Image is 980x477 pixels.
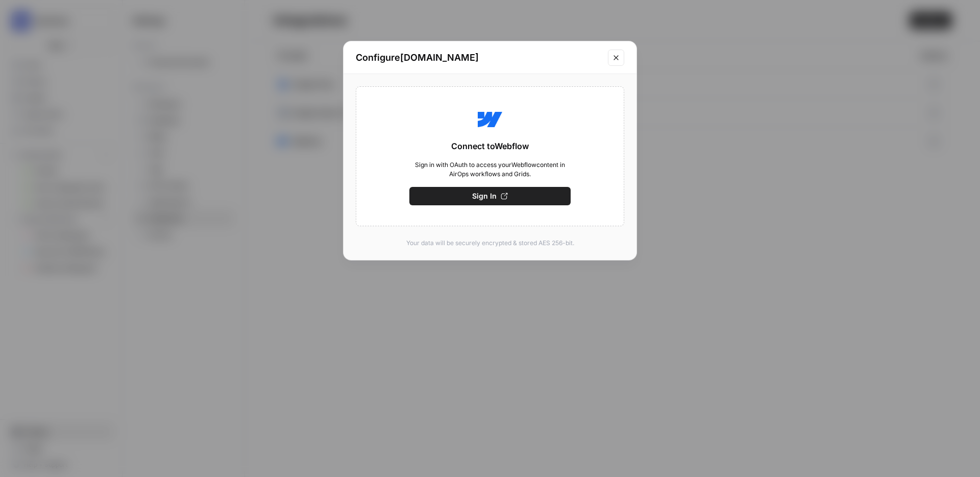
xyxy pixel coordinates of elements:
h2: Configure [DOMAIN_NAME] [356,51,602,65]
p: Your data will be securely encrypted & stored AES 256-bit. [356,238,624,248]
button: Sign In [409,187,571,205]
span: Sign In [472,191,497,201]
img: Webflow [478,107,502,132]
span: Sign in with OAuth to access your Webflow content in AirOps workflows and Grids. [409,160,571,179]
button: Close modal [608,50,624,66]
span: Connect to Webflow [451,140,529,152]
